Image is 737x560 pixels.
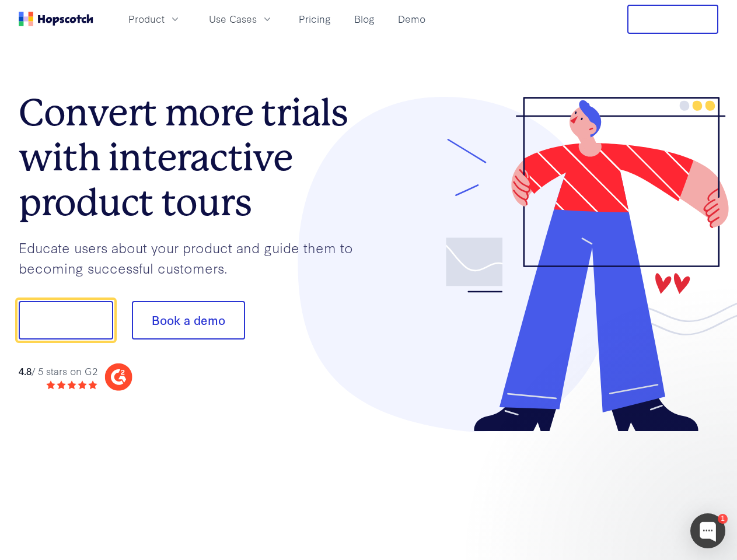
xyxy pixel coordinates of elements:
h1: Convert more trials with interactive product tours [19,90,369,225]
a: Blog [350,9,379,29]
button: Book a demo [132,301,245,339]
p: Educate users about your product and guide them to becoming successful customers. [19,237,369,278]
div: / 5 stars on G2 [19,364,97,379]
a: Pricing [294,9,336,29]
a: Demo [393,9,430,29]
button: Product [121,9,188,29]
div: 1 [718,514,728,524]
span: Use Cases [209,12,257,26]
button: Free Trial [627,5,718,34]
button: Show me! [19,301,113,339]
strong: 4.8 [19,364,32,377]
a: Home [19,12,93,26]
span: Product [128,12,165,26]
button: Use Cases [202,9,280,29]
